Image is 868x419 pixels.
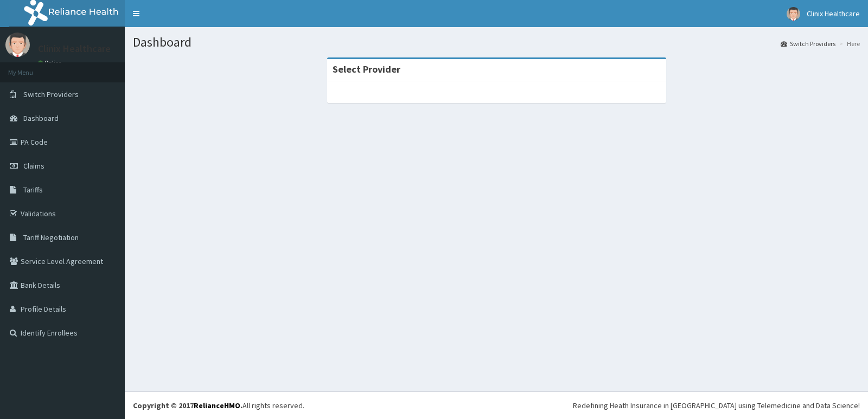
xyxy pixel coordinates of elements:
[194,401,240,410] a: RelianceHMO
[38,44,111,54] p: Clinix Healthcare
[807,9,860,18] span: Clinix Healthcare
[787,7,800,21] img: User Image
[781,39,835,48] a: Switch Providers
[23,113,59,123] span: Dashboard
[38,59,64,67] a: Online
[23,89,79,99] span: Switch Providers
[23,233,79,242] span: Tariff Negotiation
[333,63,400,75] strong: Select Provider
[23,161,44,171] span: Claims
[573,400,860,411] div: Redefining Heath Insurance in [GEOGRAPHIC_DATA] using Telemedicine and Data Science!
[125,391,868,419] footer: All rights reserved.
[837,39,860,48] li: Here
[23,185,43,195] span: Tariffs
[133,35,860,49] h1: Dashboard
[133,401,242,410] strong: Copyright © 2017 .
[5,33,30,57] img: User Image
